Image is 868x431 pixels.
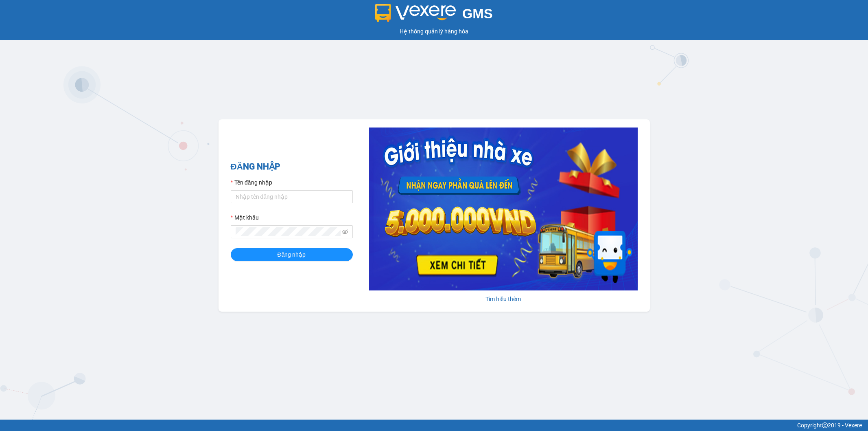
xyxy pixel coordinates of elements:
[231,178,272,187] label: Tên đăng nhập
[231,248,353,261] button: Đăng nhập
[369,295,638,303] div: Tìm hiểu thêm
[822,422,828,428] span: copyright
[236,227,341,236] input: Mật khẩu
[462,6,493,21] span: GMS
[369,128,638,290] img: banner-0
[6,421,862,430] div: Copyright 2019 - Vexere
[375,12,493,19] a: GMS
[2,27,866,36] div: Hệ thống quản lý hàng hóa
[375,4,456,22] img: logo 2
[231,160,353,174] h2: ĐĂNG NHẬP
[231,213,259,222] label: Mật khẩu
[342,229,348,235] span: eye-invisible
[278,250,306,259] span: Đăng nhập
[231,190,353,203] input: Tên đăng nhập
